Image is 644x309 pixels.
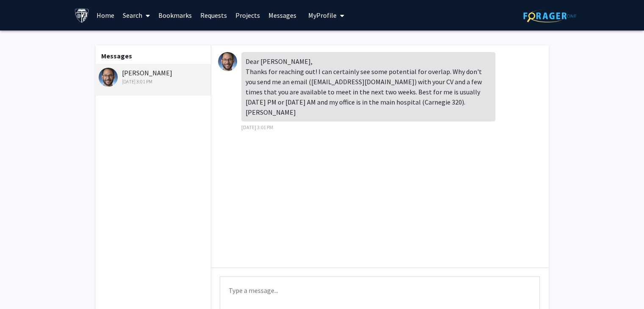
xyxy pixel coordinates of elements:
[241,52,495,121] div: Dear [PERSON_NAME], Thanks for reaching out! I can certainly see some potential for overlap. Why ...
[99,68,118,87] img: Jeffrey Tornheim
[196,0,231,30] a: Requests
[154,0,196,30] a: Bookmarks
[231,0,264,30] a: Projects
[99,78,209,86] div: [DATE] 3:01 PM
[523,9,576,22] img: ForagerOne Logo
[92,0,119,30] a: Home
[119,0,154,30] a: Search
[6,271,36,303] iframe: Chat
[308,11,337,19] span: My Profile
[99,68,209,86] div: [PERSON_NAME]
[101,52,132,60] b: Messages
[264,0,301,30] a: Messages
[75,8,89,23] img: Johns Hopkins University Logo
[241,124,273,130] span: [DATE] 3:01 PM
[218,52,237,71] img: Jeffrey Tornheim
